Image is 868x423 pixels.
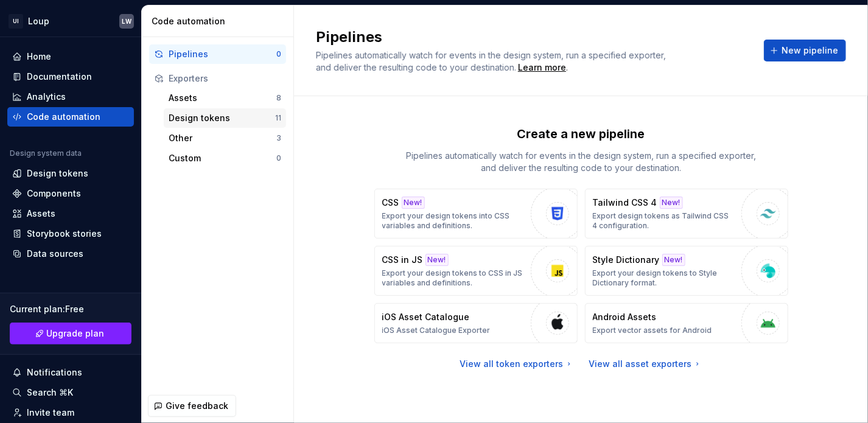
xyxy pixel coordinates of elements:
p: Export your design tokens to Style Dictionary format. [593,268,735,288]
button: Assets8 [164,88,286,108]
button: Android AssetsExport vector assets for Android [585,303,788,343]
div: 0 [276,49,281,59]
a: Data sources [7,244,134,264]
a: Analytics [7,87,134,107]
button: Tailwind CSS 4New!Export design tokens as Tailwind CSS 4 configuration. [585,189,788,239]
a: View all token exporters [460,358,574,370]
div: Code automation [27,111,100,123]
a: Storybook stories [7,224,134,243]
button: Search ⌘K [7,383,134,402]
div: Assets [169,92,276,104]
span: . [516,63,568,72]
div: Analytics [27,91,66,103]
button: Custom0 [164,149,286,168]
a: Upgrade plan [10,323,131,344]
button: Pipelines0 [149,44,286,64]
div: Assets [27,208,55,220]
a: Home [7,47,134,66]
div: Design tokens [27,167,88,180]
button: Give feedback [148,395,236,417]
span: Pipelines automatically watch for events in the design system, run a specified exporter, and deli... [316,50,668,72]
div: Current plan : Free [10,303,131,315]
a: Documentation [7,67,134,86]
a: Learn more [518,61,566,74]
div: 8 [276,93,281,103]
div: Notifications [27,366,82,379]
div: Pipelines [169,48,276,60]
div: Data sources [27,248,83,260]
span: New pipeline [782,44,838,57]
div: New! [660,197,683,209]
p: Export your design tokens into CSS variables and definitions. [382,211,525,231]
div: 0 [276,153,281,163]
p: Export your design tokens to CSS in JS variables and definitions. [382,268,525,288]
div: New! [425,254,449,266]
button: iOS Asset CatalogueiOS Asset Catalogue Exporter [374,303,578,343]
p: iOS Asset Catalogue [382,311,470,323]
span: Upgrade plan [47,327,105,340]
div: Home [27,51,51,63]
div: 11 [275,113,281,123]
div: 3 [276,133,281,143]
div: Exporters [169,72,281,85]
div: Code automation [152,15,289,27]
a: View all asset exporters [589,358,702,370]
div: UI [9,14,23,29]
div: Design tokens [169,112,275,124]
div: New! [662,254,685,266]
span: Give feedback [166,400,228,412]
p: CSS in JS [382,254,423,266]
a: Components [7,184,134,203]
button: Style DictionaryNew!Export your design tokens to Style Dictionary format. [585,246,788,296]
div: LW [122,16,131,26]
button: Design tokens11 [164,108,286,128]
div: Storybook stories [27,228,102,240]
div: Components [27,187,81,200]
div: Invite team [27,407,74,419]
button: Other3 [164,128,286,148]
p: CSS [382,197,399,209]
div: Design system data [10,149,82,158]
a: Invite team [7,403,134,422]
div: Documentation [27,71,92,83]
p: iOS Asset Catalogue Exporter [382,326,491,335]
p: Create a new pipeline [517,125,645,142]
a: Assets [7,204,134,223]
button: CSSNew!Export your design tokens into CSS variables and definitions. [374,189,578,239]
p: Export design tokens as Tailwind CSS 4 configuration. [593,211,735,231]
p: Pipelines automatically watch for events in the design system, run a specified exporter, and deli... [399,150,764,174]
p: Tailwind CSS 4 [593,197,657,209]
div: Other [169,132,276,144]
p: Android Assets [593,311,657,323]
div: Custom [169,152,276,164]
a: Design tokens [7,164,134,183]
a: Code automation [7,107,134,127]
button: CSS in JSNew!Export your design tokens to CSS in JS variables and definitions. [374,246,578,296]
p: Export vector assets for Android [593,326,712,335]
div: Search ⌘K [27,386,73,399]
button: UILoupLW [2,8,139,34]
p: Style Dictionary [593,254,660,266]
button: New pipeline [764,40,846,61]
div: New! [402,197,425,209]
div: Loup [28,15,49,27]
h2: Pipelines [316,27,749,47]
button: Notifications [7,363,134,382]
